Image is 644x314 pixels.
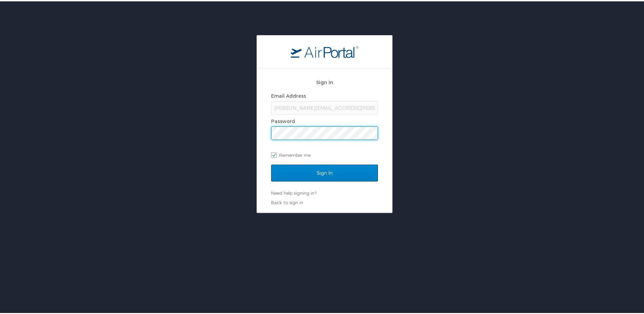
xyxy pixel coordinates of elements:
label: Remember me [271,149,378,159]
a: Need help signing in? [271,189,316,194]
label: Email Address [271,92,306,97]
input: Sign In [271,163,378,180]
a: Back to sign in [271,198,303,204]
img: logo [291,44,358,56]
label: Password [271,117,295,123]
h2: Sign In [271,77,378,85]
